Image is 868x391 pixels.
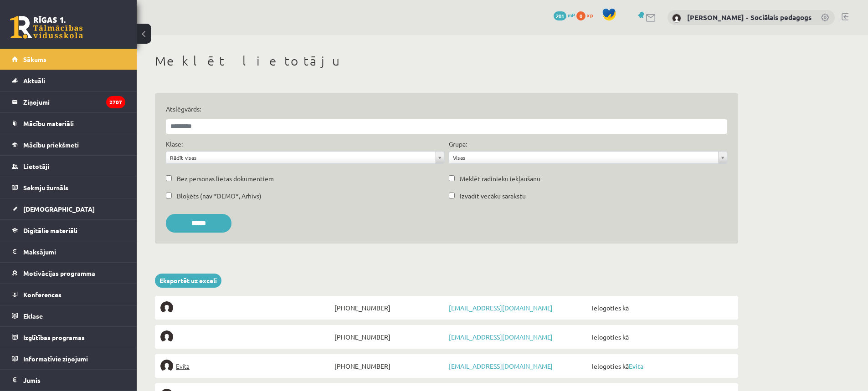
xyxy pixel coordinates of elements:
a: Lietotāji [12,156,125,177]
a: 201 mP [554,11,575,19]
label: Atslēgvārds: [166,104,727,114]
img: Dagnija Gaubšteina - Sociālais pedagogs [672,14,681,23]
label: Izvadīt vecāku sarakstu [460,191,526,201]
span: Mācību priekšmeti [23,141,79,149]
span: Evita [176,360,190,372]
a: Informatīvie ziņojumi [12,348,125,369]
a: Maksājumi [12,241,125,262]
i: 2707 [106,96,125,108]
span: Digitālie materiāli [23,226,77,234]
span: Izglītības programas [23,333,85,341]
a: Eklase [12,305,125,326]
a: Mācību priekšmeti [12,134,125,155]
a: Sākums [12,49,125,70]
label: Klase: [166,139,183,149]
a: Visas [449,152,727,163]
span: Ielogoties kā [590,360,733,372]
a: Sekmju žurnāls [12,177,125,198]
a: Aktuāli [12,70,125,91]
a: [EMAIL_ADDRESS][DOMAIN_NAME] [449,333,553,341]
span: Mācību materiāli [23,119,74,127]
a: Izglītības programas [12,327,125,348]
a: Mācību materiāli [12,113,125,134]
span: Konferences [23,290,62,299]
label: Bloķēts (nav *DEMO*, Arhīvs) [177,191,262,201]
span: mP [568,11,575,19]
a: Jumis [12,370,125,391]
span: Visas [453,152,715,163]
label: Meklēt radinieku iekļaušanu [460,174,540,183]
a: Rādīt visas [166,152,444,163]
a: [EMAIL_ADDRESS][DOMAIN_NAME] [449,304,553,312]
span: Motivācijas programma [23,269,95,277]
span: Sekmju žurnāls [23,183,68,192]
span: [PHONE_NUMBER] [332,301,447,314]
span: [DEMOGRAPHIC_DATA] [23,205,95,213]
a: Evita [160,360,332,372]
a: Ziņojumi2707 [12,91,125,112]
h1: Meklēt lietotāju [155,53,738,69]
span: Rādīt visas [170,152,432,163]
span: Ielogoties kā [590,301,733,314]
a: [EMAIL_ADDRESS][DOMAIN_NAME] [449,362,553,370]
a: [PERSON_NAME] - Sociālais pedagogs [687,13,812,22]
legend: Maksājumi [23,241,125,262]
a: Konferences [12,284,125,305]
a: Evita [629,362,643,370]
span: Eklase [23,312,43,320]
span: Sākums [23,55,46,63]
span: 201 [554,11,566,20]
span: Aktuāli [23,76,45,85]
label: Bez personas lietas dokumentiem [177,174,274,183]
span: Informatīvie ziņojumi [23,355,88,363]
span: [PHONE_NUMBER] [332,360,447,372]
a: Rīgas 1. Tālmācības vidusskola [10,16,83,39]
span: Lietotāji [23,162,49,170]
a: Eksportēt uz exceli [155,274,221,288]
a: Motivācijas programma [12,263,125,284]
img: Evita [160,360,173,372]
a: [DEMOGRAPHIC_DATA] [12,198,125,219]
label: Grupa: [449,139,467,149]
span: [PHONE_NUMBER] [332,330,447,343]
span: xp [587,11,593,19]
span: Jumis [23,376,41,384]
a: 0 xp [576,11,597,19]
legend: Ziņojumi [23,91,125,112]
span: 0 [576,11,586,20]
a: Digitālie materiāli [12,220,125,241]
span: Ielogoties kā [590,330,733,343]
